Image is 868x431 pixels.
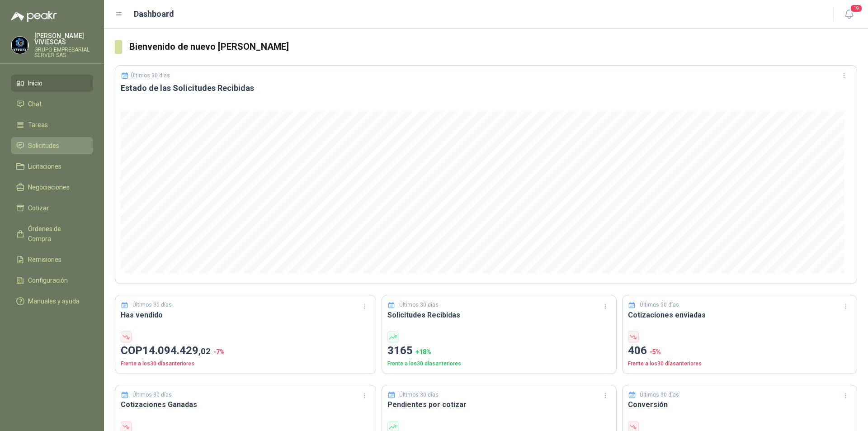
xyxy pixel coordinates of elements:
span: Configuración [28,275,68,285]
img: Company Logo [11,37,28,54]
a: Solicitudes [11,137,93,154]
p: Frente a los 30 días anteriores [121,360,370,368]
h3: Conversión [628,399,851,410]
a: Licitaciones [11,158,93,175]
h1: Dashboard [134,8,174,20]
h3: Cotizaciones Ganadas [121,399,370,410]
span: Tareas [28,120,48,130]
span: Inicio [28,78,42,88]
p: Últimos 30 días [640,301,679,309]
span: Negociaciones [28,182,70,192]
span: Solicitudes [28,141,59,151]
a: Tareas [11,116,93,133]
h3: Pendientes por cotizar [387,399,611,410]
a: Configuración [11,272,93,289]
p: Últimos 30 días [399,391,439,399]
h3: Solicitudes Recibidas [387,309,611,321]
p: Frente a los 30 días anteriores [387,360,611,368]
a: Chat [11,95,93,113]
a: Remisiones [11,251,93,268]
span: ,02 [198,346,211,356]
p: 3165 [387,342,611,360]
span: -5 % [650,348,661,355]
p: Frente a los 30 días anteriores [628,360,851,368]
a: Manuales y ayuda [11,293,93,310]
span: 14.094.429 [142,344,211,357]
p: COP [121,342,370,360]
p: Últimos 30 días [132,301,172,309]
span: Manuales y ayuda [28,296,80,306]
span: Órdenes de Compra [28,224,85,244]
span: Remisiones [28,255,61,265]
span: Cotizar [28,203,49,213]
p: Últimos 30 días [640,391,679,399]
button: 19 [841,6,857,23]
h3: Bienvenido de nuevo [PERSON_NAME] [129,40,857,54]
a: Cotizar [11,199,93,217]
span: Licitaciones [28,161,61,171]
h3: Estado de las Solicitudes Recibidas [121,83,851,94]
p: Últimos 30 días [131,72,170,79]
span: + 18 % [415,348,431,355]
p: 406 [628,342,851,360]
p: [PERSON_NAME] VIVIESCAS [34,33,93,45]
p: Últimos 30 días [399,301,439,309]
p: Últimos 30 días [132,391,172,399]
span: 19 [850,4,863,13]
a: Negociaciones [11,179,93,196]
p: GRUPO EMPRESARIAL SERVER SAS [34,47,93,58]
span: Chat [28,99,42,109]
a: Órdenes de Compra [11,220,93,247]
h3: Has vendido [121,309,370,321]
h3: Cotizaciones enviadas [628,309,851,321]
img: Logo peakr [11,11,57,22]
span: -7 % [213,348,225,355]
a: Inicio [11,75,93,92]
